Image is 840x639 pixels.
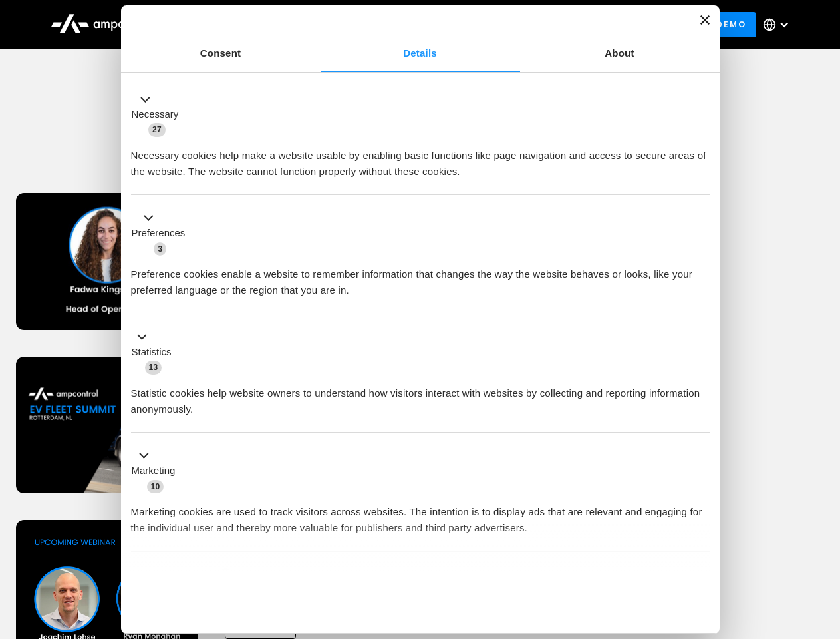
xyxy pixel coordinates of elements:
div: Statistic cookies help website owners to understand how visitors interact with websites by collec... [131,375,710,417]
div: Marketing cookies are used to track visitors across websites. The intention is to display ads tha... [131,494,710,536]
span: 2 [219,568,232,582]
button: Necessary (27) [131,91,187,138]
a: About [520,35,720,72]
button: Okay [518,584,709,623]
a: Consent [121,35,321,72]
button: Preferences (3) [131,210,194,257]
span: 27 [148,123,166,136]
button: Close banner [700,15,710,25]
h1: Upcoming Webinars [16,134,825,166]
a: Details [321,35,520,72]
button: Statistics (13) [131,329,180,375]
label: Preferences [132,226,186,241]
span: 3 [154,242,166,256]
label: Statistics [132,345,172,360]
label: Marketing [132,463,176,479]
div: Necessary cookies help make a website usable by enabling basic functions like page navigation and... [131,138,710,180]
button: Unclassified (2) [131,566,240,583]
label: Necessary [132,107,179,122]
span: 10 [147,480,164,493]
button: Marketing (10) [131,448,184,495]
div: Preference cookies enable a website to remember information that changes the way the website beha... [131,256,710,298]
span: 13 [145,361,162,374]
